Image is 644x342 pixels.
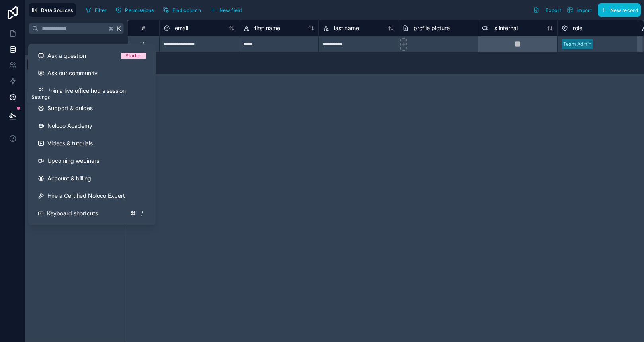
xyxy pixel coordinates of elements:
button: Hire a Certified Noloco Expert [31,187,152,205]
a: Permissions [113,4,160,16]
span: profile picture [414,24,450,32]
span: Support & guides [47,104,93,112]
span: Noloco Academy [47,122,92,130]
span: last name [334,24,359,32]
span: Account & billing [47,174,91,182]
a: Support & guides [31,100,152,117]
button: New field [207,4,245,16]
button: Ask a questionStarter [31,47,152,64]
span: Filter [95,7,107,13]
span: Ask a question [47,52,86,60]
button: Filter [82,4,110,16]
div: Starter [125,53,141,59]
div: 1 [142,41,144,47]
button: New record [598,3,641,17]
span: Import [576,7,592,13]
a: Account & billing [31,170,152,187]
span: Data Sources [41,7,73,13]
button: Find column [160,4,204,16]
button: Export [530,3,564,17]
span: Hire a Certified Noloco Expert [47,192,125,200]
span: Find column [172,7,201,13]
button: Data Sources [29,3,76,17]
span: Ask our community [47,69,98,77]
button: Permissions [113,4,156,16]
a: Ask our community [31,64,152,82]
span: New record [610,7,638,13]
a: Noloco Academy [31,117,152,135]
a: Upcoming webinars [31,152,152,170]
span: Join a live office hours session [47,87,126,95]
button: Keyboard shortcuts/ [31,205,152,222]
span: New field [219,7,242,13]
a: Videos & tutorials [31,135,152,152]
a: New record [595,3,641,17]
div: Team Admin [563,41,591,48]
span: K [116,26,122,31]
span: / [139,210,145,217]
a: Join a live office hours session [31,82,152,100]
span: is internal [493,24,518,32]
span: first name [254,24,280,32]
span: Videos & tutorials [47,139,93,147]
span: Keyboard shortcuts [47,209,98,217]
span: role [573,24,582,32]
button: Import [564,3,595,17]
span: Export [546,7,561,13]
span: Upcoming webinars [47,157,99,165]
span: email [175,24,188,32]
div: Settings [31,94,50,100]
div: # [134,25,153,31]
span: Permissions [125,7,154,13]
